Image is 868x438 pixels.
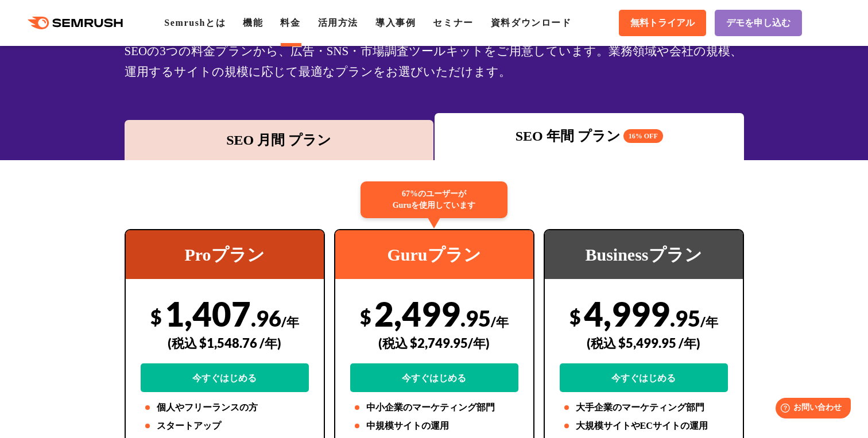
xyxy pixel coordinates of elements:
a: 機能 [243,18,263,28]
span: /年 [491,314,509,330]
span: /年 [281,314,299,330]
a: 無料トライアル [619,10,706,36]
a: 活用方法 [318,18,358,28]
div: Businessプラン [545,230,743,279]
span: /年 [700,314,718,330]
span: .96 [251,305,281,331]
li: 中規模サイトの運用 [350,419,518,433]
span: デモを申し込む [726,17,790,29]
div: (税込 $1,548.76 /年) [141,323,309,363]
a: 今すぐはじめる [560,363,728,392]
a: デモを申し込む [715,10,802,36]
div: SEO 年間 プラン [440,126,738,146]
a: 資料ダウンロード [491,18,572,28]
span: $ [150,305,162,328]
a: 導入事例 [375,18,416,28]
div: SEOの3つの料金プランから、広告・SNS・市場調査ツールキットをご用意しています。業務領域や会社の規模、運用するサイトの規模に応じて最適なプランをお選びいただけます。 [125,41,744,82]
div: 1,407 [141,293,309,392]
a: 今すぐはじめる [350,363,518,392]
li: 大規模サイトやECサイトの運用 [560,419,728,433]
div: Proプラン [126,230,324,279]
span: .95 [670,305,700,331]
span: $ [569,305,581,328]
a: セミナー [433,18,473,28]
li: 大手企業のマーケティング部門 [560,401,728,414]
div: SEO 月間 プラン [130,130,428,150]
li: スタートアップ [141,419,309,433]
iframe: Help widget launcher [766,393,855,425]
div: (税込 $2,749.95/年) [350,323,518,363]
span: .95 [460,305,491,331]
a: 今すぐはじめる [141,363,309,392]
a: Semrushとは [164,18,226,28]
div: 2,499 [350,293,518,392]
div: Guruプラン [335,230,533,279]
div: 67%のユーザーが Guruを使用しています [361,181,507,218]
span: $ [360,305,371,328]
div: 4,999 [560,293,728,392]
span: 無料トライアル [630,17,695,29]
div: (税込 $5,499.95 /年) [560,323,728,363]
a: 料金 [280,18,300,28]
li: 個人やフリーランスの方 [141,401,309,414]
span: 16% OFF [623,129,663,143]
li: 中小企業のマーケティング部門 [350,401,518,414]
